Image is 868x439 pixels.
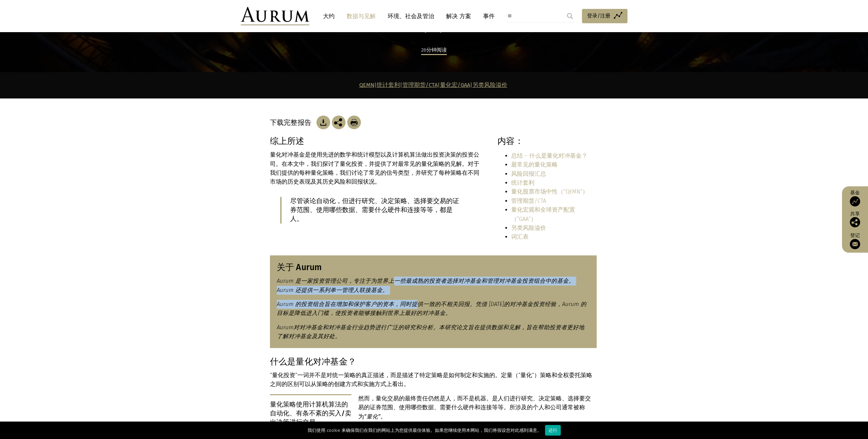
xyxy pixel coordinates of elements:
div: 26分钟阅读 [421,46,447,55]
p: 然而，量化交易的最终责任仍然是人，而不是机器。是人们进行研究、决定策略、选择要交易的证券范围、使用哪些数据、需要什么硬件和连接等等。所涉及的个人和公司通常被称为 。 [270,394,597,421]
img: 分享此帖子 [332,116,346,129]
a: 另类风险溢价 [472,82,507,88]
img: 分享此帖子 [850,217,860,227]
em: Aurum 是一家投资管理公司，专注于为世界上一些最成熟的投资者选择对冲基金和管理对冲基金投资组合中的基金。Aurum 还提供一系列单一管理人联接基金。 [277,278,574,293]
img: 订阅我们的时事通讯 [850,239,860,249]
h3: 什么是量化对冲基金？ [270,357,597,367]
input: Submit [563,9,577,23]
img: 获取资金 [850,196,860,207]
h3: 下载完整报告 [270,118,315,127]
strong: | | | | [359,82,507,88]
p: 量化对冲基金是使用先进的数学和统计模型以及计算机算法做出投资决策的投资公司。在本文中，我们探讨了量化投资，并提供了对最常见的量化策略的见解。对于我们提供的每种量化策略，我们讨论了常见的信号类型，... [270,150,483,187]
p: 尽管谈论自动化，但进行研究、决定策略、选择要交易的证券范围、使用哪些数据、需要什么硬件和连接等等，都是人。 [290,197,464,224]
a: 基金 [845,190,865,207]
a: 总结 – 什么是量化对冲基金？ [511,152,587,159]
h3: 内容： [497,136,596,146]
a: 统计套利 [511,179,534,186]
a: 登记 [845,232,865,249]
a: 风险回报汇总 [511,171,546,177]
a: 管理期货/CTA [402,82,438,88]
div: 还行 [545,425,561,436]
p: “量化投资”一词并不是对统一策略的真正描述，而是描述了特定策略是如何制定和实施的。定量（“量化”）策略和全权委托策略之间的区别可以从策略的创建方式和实施方式上看出。 [270,371,597,389]
img: 下载文章 [316,116,330,129]
font: 基金 [850,190,860,196]
a: 环境、社会及管治 [384,10,438,23]
a: 最常见的量化策略 [511,161,558,168]
a: 量化宏观和全球资产配置（“GAA”） [511,207,575,222]
a: 管理期货/CTA [511,198,546,204]
font: 登记 [850,232,860,238]
img: 金 [241,7,309,25]
p: 量化策略使用计算机算法的自动化、有条不紊的买入/卖出决策进行交易。 [270,394,352,433]
a: 大约 [320,10,338,23]
a: 词汇表 [511,234,529,240]
a: 量化宏/GAA [440,82,470,88]
a: 登录/注册 [582,9,627,23]
a: 数据与见解 [343,10,379,23]
a: 解决 方案 [443,10,475,23]
font: 共享 [850,211,860,217]
span: 登录/注册 [587,12,610,20]
em: “量化” [364,413,380,420]
h3: 综上所述 [270,136,483,146]
font: 我们使用 cookie 来确保我们在我们的网站上为您提供最佳体验。如果您继续使用本网站，我们将假设您对此感到满意。 [308,428,542,433]
a: 统计套利 [377,82,400,88]
em: Aurum 的投资组合旨在增加和保护客户的资本，同时提供一致的不相关回报。凭借 [DATE]的对冲基金投资经验，Aurum 的目标是降低进入门槛，使投资者能够接触到世界上最好的对冲基金。 [277,301,586,316]
a: 量化股票市场中性（“QEMN”） [511,188,588,195]
a: QEMN [359,82,374,88]
h3: 关于 Aurum [277,262,590,272]
img: 下载文章 [347,116,361,129]
a: 另类风险溢价 [511,225,546,231]
em: Aurum对对冲基金和对冲基金行业趋势进行广泛的研究和分析。本研究论文旨在提供数据和见解，旨在帮助投资者更好地了解对冲基金及其好处。 [277,324,584,340]
a: 事件 [480,10,495,23]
